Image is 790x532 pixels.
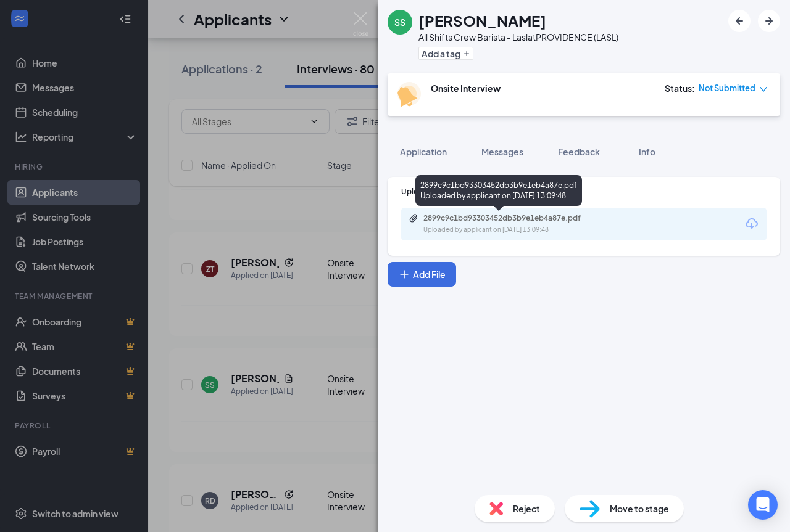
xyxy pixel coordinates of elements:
div: 2899c9c1bd93303452db3b9e1eb4a87e.pdf Uploaded by applicant on [DATE] 13:09:48 [415,175,582,206]
svg: ArrowRight [762,14,776,28]
button: ArrowLeftNew [728,10,750,32]
div: Status : [665,82,695,94]
svg: Download [744,216,759,231]
h1: [PERSON_NAME] [418,10,546,31]
button: PlusAdd a tag [418,47,473,60]
span: Application [400,146,447,157]
b: Onsite Interview [431,83,501,94]
span: Info [639,146,655,157]
div: SS [394,16,405,28]
button: ArrowRight [758,10,780,32]
span: down [759,85,768,94]
a: Paperclip2899c9c1bd93303452db3b9e1eb4a87e.pdfUploaded by applicant on [DATE] 13:09:48 [409,213,609,235]
span: Messages [481,146,523,157]
span: Not Submitted [699,82,755,94]
button: Add FilePlus [388,262,456,287]
div: All Shifts Crew Barista - Lasl at PROVIDENCE (LASL) [418,31,618,43]
span: Feedback [558,146,600,157]
svg: Plus [398,268,410,280]
div: Upload Resume [401,186,767,197]
span: Reject [513,502,540,515]
span: Move to stage [610,502,669,515]
div: Uploaded by applicant on [DATE] 13:09:48 [423,225,609,235]
svg: ArrowLeftNew [732,14,747,28]
svg: Plus [463,50,470,57]
div: 2899c9c1bd93303452db3b9e1eb4a87e.pdf [423,213,596,223]
svg: Paperclip [409,213,418,223]
div: Open Intercom Messenger [748,490,778,520]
